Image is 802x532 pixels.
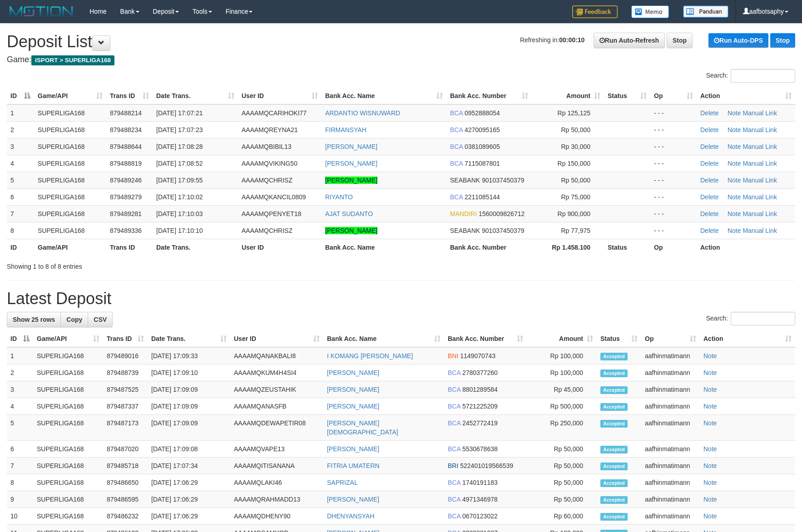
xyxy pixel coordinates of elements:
a: Delete [700,227,718,234]
span: Rp 77,975 [561,227,590,234]
th: ID [7,239,34,256]
th: Game/API: activate to sort column ascending [34,88,106,104]
a: Delete [700,160,718,167]
td: SUPERLIGA168 [33,365,103,381]
a: [PERSON_NAME] [325,160,377,167]
span: Copy 2211085144 to clipboard [465,193,500,201]
td: [DATE] 17:09:09 [148,415,230,441]
td: AAAAMQDHENY90 [230,508,323,525]
label: Search: [706,312,795,325]
a: Delete [700,210,718,217]
img: MOTION_logo.png [7,5,76,18]
th: Action: activate to sort column ascending [700,330,795,347]
td: 7 [7,458,33,474]
span: BCA [448,369,460,376]
span: Accepted [600,353,628,360]
span: Copy 5721225209 to clipboard [462,403,498,410]
img: panduan.png [683,5,728,18]
th: Game/API: activate to sort column ascending [33,330,103,347]
td: SUPERLIGA168 [33,491,103,508]
td: 6 [7,441,33,458]
td: 5 [7,172,34,188]
td: 879486232 [103,508,148,525]
td: 3 [7,381,33,398]
td: aafhinmatimann [641,441,700,458]
th: Bank Acc. Number: activate to sort column ascending [444,330,527,347]
span: BCA [448,479,460,486]
a: Delete [700,126,718,133]
td: 7 [7,205,34,222]
span: 879488644 [110,143,142,150]
td: SUPERLIGA168 [34,121,106,138]
th: ID: activate to sort column descending [7,88,34,104]
th: Date Trans.: activate to sort column ascending [148,330,230,347]
a: [PERSON_NAME] [327,445,379,453]
td: aafhinmatimann [641,474,700,491]
td: aafhinmatimann [641,415,700,441]
h1: Latest Deposit [7,290,795,308]
span: [DATE] 17:10:10 [156,227,203,234]
a: Delete [700,143,718,150]
a: Manual Link [743,109,777,117]
td: Rp 50,000 [527,474,597,491]
a: Run Auto-DPS [708,33,768,48]
span: BCA [448,386,460,393]
td: 2 [7,365,33,381]
a: RIYANTO [325,193,353,201]
span: Rp 30,000 [561,143,590,150]
span: Copy 0952888054 to clipboard [465,109,500,117]
td: 1 [7,104,34,122]
td: SUPERLIGA168 [33,415,103,441]
span: Show 25 rows [13,316,55,323]
a: [PERSON_NAME] [325,227,377,234]
td: - - - [650,155,697,172]
td: [DATE] 17:06:29 [148,474,230,491]
span: Accepted [600,496,628,504]
span: Rp 900,000 [558,210,590,217]
td: SUPERLIGA168 [34,155,106,172]
a: [PERSON_NAME] [325,177,377,184]
th: Bank Acc. Name: activate to sort column ascending [322,88,446,104]
td: SUPERLIGA168 [33,398,103,415]
a: Note [728,143,741,150]
td: aafhinmatimann [641,381,700,398]
th: Bank Acc. Number [446,239,532,256]
th: ID: activate to sort column descending [7,330,33,347]
span: ISPORT > SUPERLIGA168 [31,55,114,65]
td: AAAAMQANAKBALI8 [230,347,323,365]
img: Feedback.jpg [572,5,618,18]
td: - - - [650,104,697,122]
td: 879486595 [103,491,148,508]
span: Copy 901037450379 to clipboard [482,177,524,184]
span: Accepted [600,446,628,453]
td: SUPERLIGA168 [34,188,106,205]
span: Rp 50,000 [561,126,590,133]
td: - - - [650,205,697,222]
span: Refreshing in: [520,36,584,44]
a: Note [703,496,717,503]
a: Stop [667,33,693,48]
td: Rp 60,000 [527,508,597,525]
span: BCA [448,496,460,503]
span: AAAAMQVIKING50 [242,160,297,167]
a: Stop [770,33,795,48]
td: 879487525 [103,381,148,398]
a: I KOMANG [PERSON_NAME] [327,352,413,360]
span: Copy 901037450379 to clipboard [482,227,524,234]
td: AAAAMQVAPE13 [230,441,323,458]
td: Rp 500,000 [527,398,597,415]
a: Note [728,193,741,201]
a: Note [728,227,741,234]
td: aafhinmatimann [641,398,700,415]
td: AAAAMQITISANANA [230,458,323,474]
td: - - - [650,172,697,188]
a: Note [728,126,741,133]
span: Copy 4971346978 to clipboard [462,496,498,503]
span: AAAAMQCHRISZ [242,227,292,234]
th: Trans ID: activate to sort column ascending [103,330,148,347]
a: Copy [60,312,88,327]
td: SUPERLIGA168 [33,441,103,458]
a: ARDANTIO WISNUWARD [325,109,400,117]
a: Manual Link [743,227,777,234]
th: User ID: activate to sort column ascending [230,330,323,347]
